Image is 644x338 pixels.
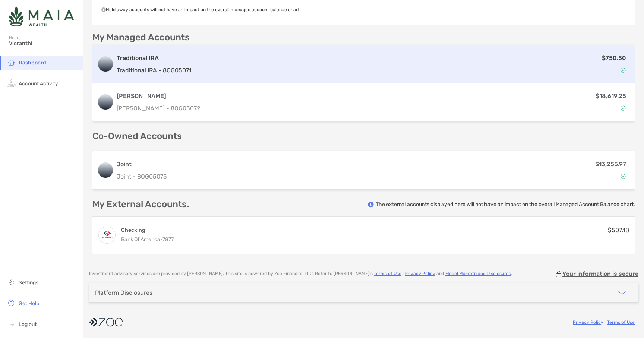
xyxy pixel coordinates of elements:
[98,95,113,110] img: logo account
[89,271,512,277] p: Investment advisory services are provided by [PERSON_NAME] . This site is powered by Zoe Financia...
[19,60,46,66] span: Dashboard
[607,320,635,325] a: Terms of Use
[92,33,190,42] p: My Managed Accounts
[9,40,79,47] span: Vicranth!
[596,91,626,101] p: $18,619.25
[98,163,113,178] img: logo account
[562,270,638,277] p: Your information is secure
[618,288,626,297] img: icon arrow
[117,54,192,63] h3: Traditional IRA
[602,53,626,63] p: $750.50
[608,227,629,234] span: $507.18
[92,132,635,141] p: Co-Owned Accounts
[117,160,167,169] h3: Joint
[445,271,511,276] a: Model Marketplace Disclosures
[121,227,174,234] h4: Checking
[92,200,189,209] p: My External Accounts.
[7,319,16,328] img: logout icon
[19,300,39,307] span: Get Help
[405,271,435,276] a: Privacy Policy
[7,79,16,88] img: activity icon
[368,202,374,208] img: info
[99,227,115,243] img: Adv Plus Banking
[117,92,200,101] h3: [PERSON_NAME]
[374,271,401,276] a: Terms of Use
[95,289,152,296] div: Platform Disclosures
[98,57,113,72] img: logo account
[573,320,603,325] a: Privacy Policy
[89,314,123,331] img: company logo
[117,172,167,181] p: Joint - 8OG05075
[19,80,58,87] span: Account Activity
[621,67,626,73] img: Account Status icon
[9,3,74,30] img: Zoe Logo
[7,298,16,307] img: get-help icon
[621,105,626,111] img: Account Status icon
[19,279,38,286] span: Settings
[101,7,301,12] span: Held away accounts will not have an impact on the overall managed account balance chart.
[19,321,37,328] span: Log out
[376,201,635,208] p: The external accounts displayed here will not have an impact on the overall Managed Account Balan...
[117,104,200,113] p: [PERSON_NAME] - 8OG05072
[621,174,626,179] img: Account Status icon
[121,236,162,243] span: Bank of America -
[117,66,192,75] p: Traditional IRA - 8OG05071
[162,236,174,243] span: 7877
[7,278,16,287] img: settings icon
[595,159,626,169] p: $13,255.97
[7,58,16,67] img: household icon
